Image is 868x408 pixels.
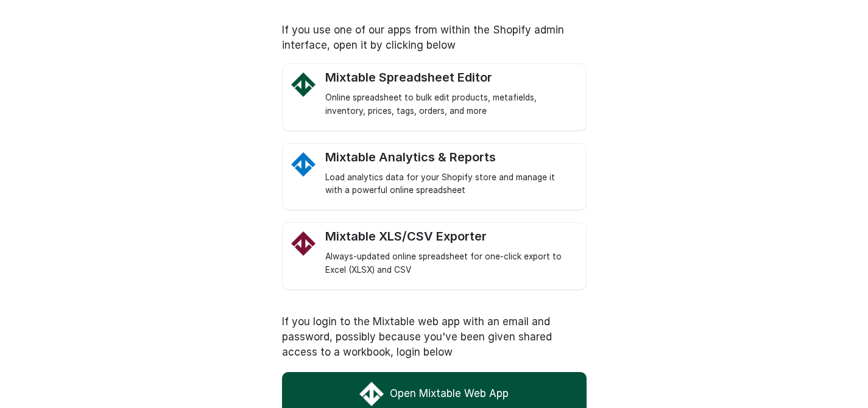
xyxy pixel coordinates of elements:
[291,152,316,177] img: Mixtable Analytics
[325,150,574,198] a: Mixtable Analytics Mixtable Analytics & Reports Load analytics data for your Shopify store and ma...
[325,70,574,118] a: Mixtable Spreadsheet Editor Logo Mixtable Spreadsheet Editor Online spreadsheet to bulk edit prod...
[325,91,574,118] div: Online spreadsheet to bulk edit products, metafields, inventory, prices, tags, orders, and more
[291,72,316,97] img: Mixtable Spreadsheet Editor Logo
[325,250,574,277] div: Always-updated online spreadsheet for one-click export to Excel (XLSX) and CSV
[282,314,587,360] p: If you login to the Mixtable web app with an email and password, possibly because you've been giv...
[291,231,316,256] img: Mixtable Excel and CSV Exporter app Logo
[325,229,574,244] div: Mixtable XLS/CSV Exporter
[325,70,574,85] div: Mixtable Spreadsheet Editor
[282,23,587,53] p: If you use one of our apps from within the Shopify admin interface, open it by clicking below
[359,382,384,406] img: Mixtable Web App
[325,150,574,165] div: Mixtable Analytics & Reports
[325,171,574,198] div: Load analytics data for your Shopify store and manage it with a powerful online spreadsheet
[325,229,574,277] a: Mixtable Excel and CSV Exporter app Logo Mixtable XLS/CSV Exporter Always-updated online spreadsh...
